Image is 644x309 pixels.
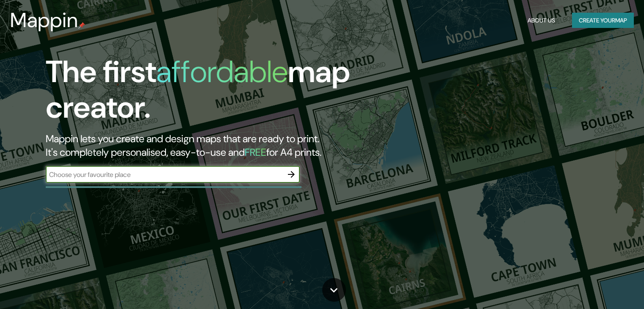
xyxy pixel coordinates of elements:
h5: FREE [245,146,266,159]
h2: Mappin lets you create and design maps that are ready to print. It's completely personalised, eas... [46,132,368,159]
button: Create yourmap [572,13,634,28]
h3: Mappin [10,8,78,32]
iframe: Help widget launcher [569,276,635,300]
input: Choose your favourite place [46,170,283,179]
h1: affordable [156,52,288,91]
h1: The first map creator. [46,54,368,132]
button: About Us [524,13,558,28]
img: mappin-pin [78,22,85,29]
